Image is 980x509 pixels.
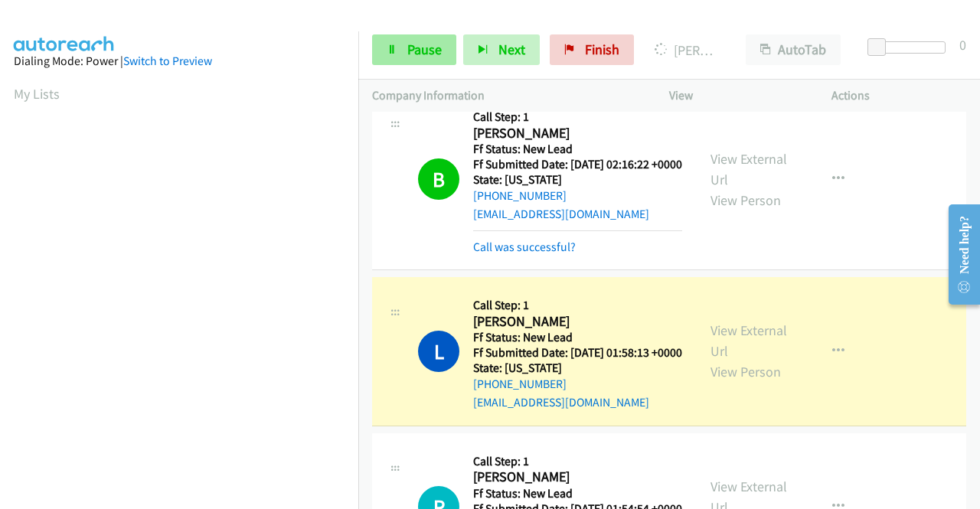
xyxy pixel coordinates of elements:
[473,395,649,409] a: [EMAIL_ADDRESS][DOMAIN_NAME]
[655,40,718,60] p: [PERSON_NAME]
[463,34,540,65] button: Next
[473,142,682,157] h5: Ff Status: New Lead
[473,240,576,254] a: Call was successful?
[959,34,966,55] div: 0
[746,34,841,65] button: AutoTab
[710,363,781,380] a: View Person
[372,86,642,105] p: Company Information
[418,331,459,372] h1: L
[473,172,682,188] h5: State: [US_STATE]
[473,330,682,345] h5: Ff Status: New Lead
[473,188,567,203] a: [PHONE_NUMBER]
[473,298,682,313] h5: Call Step: 1
[473,486,682,501] h5: Ff Status: New Lead
[831,86,966,105] p: Actions
[14,85,60,103] a: My Lists
[407,41,442,58] span: Pause
[473,345,682,361] h5: Ff Submitted Date: [DATE] 01:58:13 +0000
[585,41,619,58] span: Finish
[473,377,567,391] a: [PHONE_NUMBER]
[936,194,980,315] iframe: Resource Center
[473,157,682,172] h5: Ff Submitted Date: [DATE] 02:16:22 +0000
[710,191,781,209] a: View Person
[473,361,682,376] h5: State: [US_STATE]
[710,321,787,360] a: View External Url
[875,41,946,54] div: Delay between calls (in seconds)
[498,41,525,58] span: Next
[123,54,212,68] a: Switch to Preview
[372,34,456,65] a: Pause
[669,86,804,105] p: View
[473,454,682,469] h5: Call Step: 1
[473,207,649,221] a: [EMAIL_ADDRESS][DOMAIN_NAME]
[550,34,634,65] a: Finish
[473,109,682,125] h5: Call Step: 1
[473,313,678,331] h2: [PERSON_NAME]
[710,150,787,188] a: View External Url
[418,158,459,200] h1: B
[14,52,345,70] div: Dialing Mode: Power |
[473,125,678,142] h2: [PERSON_NAME]
[473,468,678,486] h2: [PERSON_NAME]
